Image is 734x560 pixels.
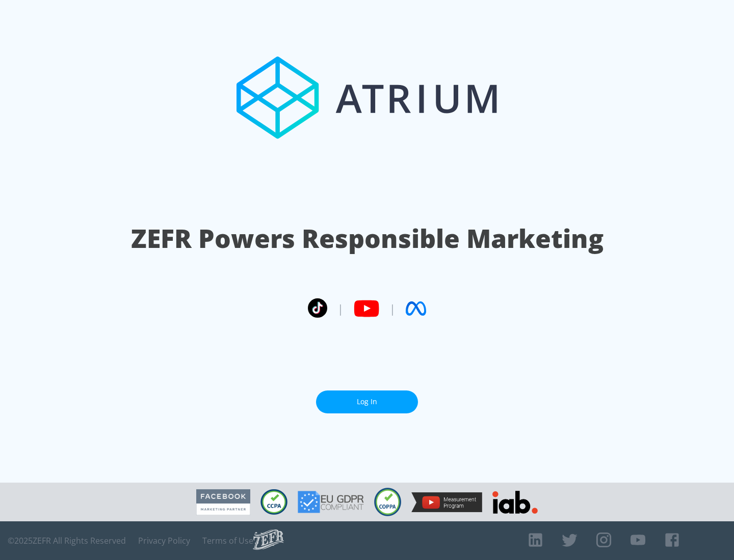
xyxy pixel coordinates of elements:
img: GDPR Compliant [298,491,364,513]
img: YouTube Measurement Program [411,492,482,512]
span: | [337,301,344,316]
span: © 2025 ZEFR All Rights Reserved [8,536,126,546]
img: IAB [492,491,538,514]
img: COPPA Compliant [374,488,401,516]
img: Facebook Marketing Partner [196,489,250,515]
span: | [389,301,396,316]
img: CCPA Compliant [260,489,287,515]
a: Log In [316,390,418,413]
h1: ZEFR Powers Responsible Marketing [131,221,604,256]
a: Privacy Policy [138,536,190,546]
a: Terms of Use [202,536,253,546]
